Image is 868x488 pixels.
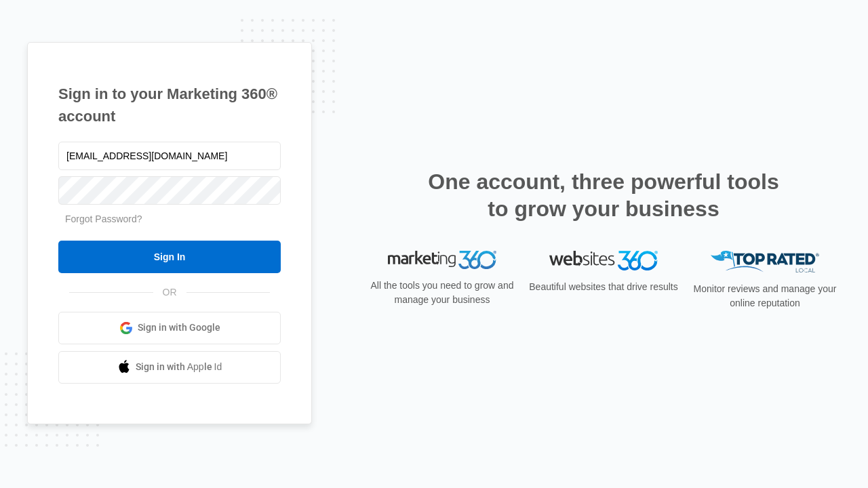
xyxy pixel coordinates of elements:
[58,142,281,170] input: Email
[58,83,281,127] h1: Sign in to your Marketing 360® account
[689,282,841,310] p: Monitor reviews and manage your online reputation
[58,241,281,273] input: Sign In
[65,213,142,224] a: Forgot Password?
[366,279,518,307] p: All the tools you need to grow and manage your business
[153,285,186,300] span: OR
[711,251,819,273] img: Top Rated Local
[58,351,281,384] a: Sign in with Apple Id
[136,360,222,374] span: Sign in with Apple Id
[528,280,679,294] p: Beautiful websites that drive results
[388,251,496,270] img: Marketing 360
[58,312,281,344] a: Sign in with Google
[424,168,783,222] h2: One account, three powerful tools to grow your business
[138,321,220,335] span: Sign in with Google
[549,251,658,270] img: Websites 360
